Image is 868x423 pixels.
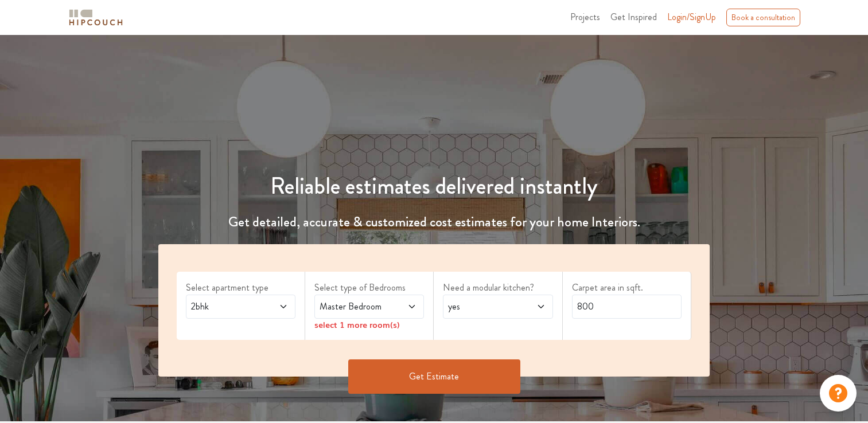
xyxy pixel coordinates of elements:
[189,300,263,314] span: 2bhk
[667,10,716,23] span: Login/SignUp
[151,173,717,200] h1: Reliable estimates delivered instantly
[67,5,124,30] span: logo-horizontal.svg
[151,214,717,230] h4: Get detailed, accurate & customized cost estimates for your home Interiors.
[443,281,552,295] label: Need a modular kitchen?
[317,300,392,314] span: Master Bedroom
[572,281,682,295] label: Carpet area in sqft.
[726,9,800,26] div: Book a consultation
[186,281,295,295] label: Select apartment type
[348,359,520,394] button: Get Estimate
[446,300,520,314] span: yes
[610,10,657,23] span: Get Inspired
[570,10,600,23] span: Projects
[67,7,124,28] img: logo-horizontal.svg
[314,319,424,331] div: select 1 more room(s)
[314,281,424,295] label: Select type of Bedrooms
[572,295,682,319] input: Enter area sqft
